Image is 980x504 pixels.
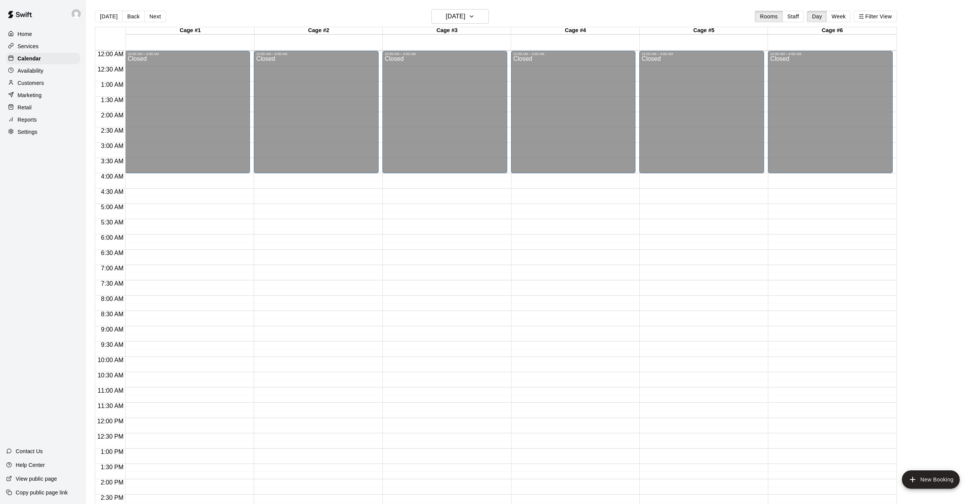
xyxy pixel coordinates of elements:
span: 4:30 AM [99,189,126,195]
div: Closed [513,56,634,176]
a: Reports [6,114,80,125]
span: 7:30 AM [99,280,126,287]
div: Cage #5 [640,27,768,34]
p: Settings [18,128,38,136]
button: Rooms [755,11,782,22]
div: Cage #6 [768,27,896,34]
span: 12:00 PM [95,418,125,424]
div: 12:00 AM – 4:00 AM: Closed [382,51,507,173]
div: 12:00 AM – 4:00 AM [256,52,376,56]
span: 4:00 AM [99,173,126,180]
div: 12:00 AM – 4:00 AM [385,52,505,56]
p: Reports [18,116,37,124]
span: 2:00 AM [99,112,126,119]
button: Back [122,11,145,22]
span: 6:30 AM [99,250,126,256]
span: 12:30 PM [95,433,125,440]
img: Eve Gaw [72,9,81,18]
p: Contact Us [16,447,43,455]
span: 2:30 AM [99,127,126,134]
span: 10:30 AM [96,372,126,379]
div: Cage #2 [255,27,383,34]
div: 12:00 AM – 4:00 AM: Closed [639,51,764,173]
p: Home [18,30,32,38]
a: Availability [6,65,80,76]
button: [DATE] [431,9,489,24]
a: Services [6,41,80,52]
div: 12:00 AM – 4:00 AM: Closed [254,51,379,173]
p: Copy public page link [16,489,68,496]
span: 9:30 AM [99,341,126,348]
a: Marketing [6,89,80,101]
div: Closed [385,56,505,176]
div: Closed [770,56,890,176]
p: Services [18,42,39,50]
button: add [902,470,960,489]
button: Filter View [854,11,897,22]
span: 8:00 AM [99,296,126,302]
p: Marketing [18,91,42,99]
span: 5:30 AM [99,219,126,226]
span: 11:00 AM [96,387,126,394]
button: Next [144,11,166,22]
div: Cage #4 [511,27,639,34]
a: Customers [6,77,80,89]
a: Settings [6,126,80,138]
div: Cage #1 [126,27,254,34]
span: 9:00 AM [99,326,126,333]
div: Closed [642,56,762,176]
a: Home [6,28,80,40]
p: Help Center [16,461,45,469]
span: 3:00 AM [99,143,126,149]
p: Calendar [18,55,41,62]
div: 12:00 AM – 4:00 AM: Closed [768,51,893,173]
span: 12:00 AM [96,51,126,57]
span: 8:30 AM [99,311,126,317]
span: 1:30 AM [99,97,126,103]
span: 11:30 AM [96,403,126,409]
a: Calendar [6,53,80,64]
div: Cage #3 [383,27,511,34]
div: 12:00 AM – 4:00 AM [513,52,634,56]
p: Availability [18,67,44,75]
span: 10:00 AM [96,357,126,363]
span: 7:00 AM [99,265,126,272]
button: Staff [782,11,804,22]
div: 12:00 AM – 4:00 AM: Closed [511,51,636,173]
div: 12:00 AM – 4:00 AM [770,52,890,56]
div: 12:00 AM – 4:00 AM: Closed [125,51,250,173]
div: Closed [256,56,376,176]
h6: [DATE] [446,11,465,22]
div: 12:00 AM – 4:00 AM [642,52,762,56]
span: 2:30 PM [99,494,126,501]
span: 1:00 PM [99,449,126,455]
p: View public page [16,475,57,483]
span: 6:00 AM [99,234,126,241]
div: Eve Gaw [70,6,86,21]
button: Week [826,11,851,22]
span: 5:00 AM [99,204,126,210]
span: 2:00 PM [99,479,126,486]
span: 1:00 AM [99,81,126,88]
p: Retail [18,104,32,111]
button: Day [807,11,827,22]
p: Customers [18,79,44,87]
div: Closed [127,56,248,176]
button: [DATE] [95,11,122,22]
div: 12:00 AM – 4:00 AM [127,52,248,56]
a: Retail [6,102,80,113]
span: 3:30 AM [99,158,126,164]
span: 12:30 AM [96,66,126,73]
span: 1:30 PM [99,464,126,470]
